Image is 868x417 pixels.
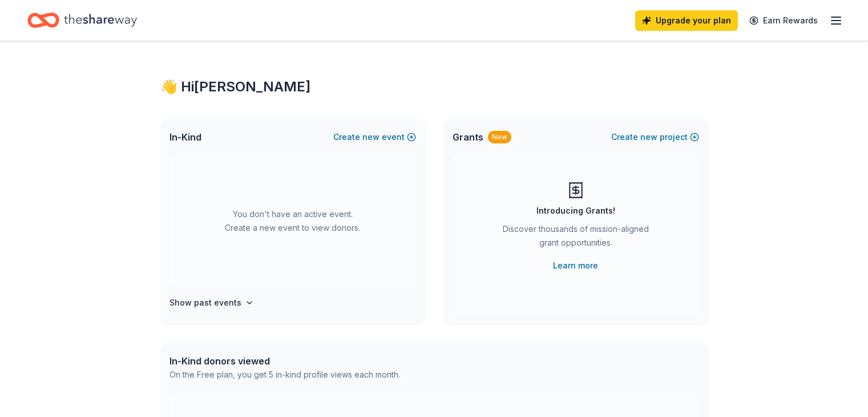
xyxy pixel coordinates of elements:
[640,130,657,144] span: new
[27,7,137,34] a: Home
[742,10,825,31] a: Earn Rewards
[611,130,699,144] button: Createnewproject
[488,131,511,143] div: New
[160,78,708,96] div: 👋 Hi [PERSON_NAME]
[169,155,416,287] div: You don't have an active event. Create a new event to view donors.
[453,130,483,144] span: Grants
[536,204,615,218] div: Introducing Grants!
[169,368,400,382] div: On the Free plan, you get 5 in-kind profile views each month.
[169,130,201,144] span: In-Kind
[333,130,416,144] button: Createnewevent
[498,222,653,254] div: Discover thousands of mission-aligned grant opportunities.
[169,296,241,310] h4: Show past events
[553,259,598,272] a: Learn more
[362,130,380,144] span: new
[169,354,400,368] div: In-Kind donors viewed
[169,296,254,310] button: Show past events
[635,10,738,31] a: Upgrade your plan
